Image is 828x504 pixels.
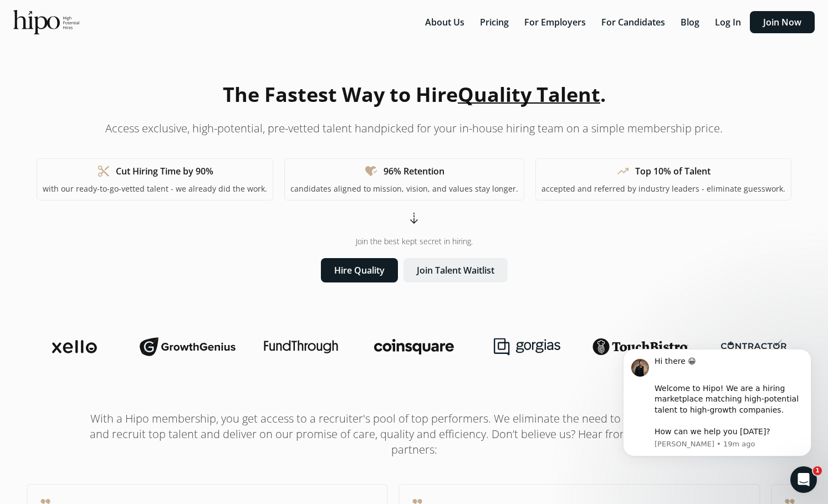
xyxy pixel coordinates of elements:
[374,339,454,354] img: coinsquare-logo
[365,164,378,178] span: heart_check
[790,466,817,493] iframe: Intercom live chat
[708,16,750,28] a: Log In
[223,80,606,110] h1: The Fastest Way to Hire .
[494,338,560,356] img: gorgias-logo
[518,11,592,33] button: For Employers
[750,16,815,28] a: Join Now
[52,340,97,353] img: xello-logo
[595,16,674,28] a: For Candidates
[635,164,711,178] h1: Top 10% of Talent
[595,11,672,33] button: For Candidates
[473,11,515,33] button: Pricing
[674,11,706,33] button: Blog
[750,11,815,33] button: Join Now
[97,164,110,178] span: content_cut
[403,258,508,282] button: Join Talent Waitlist
[105,121,723,136] p: Access exclusive, high-potential, pre-vetted talent handpicked for your in-house hiring team on a...
[356,236,473,247] span: Join the best kept secret in hiring.
[418,16,473,28] a: About Us
[592,338,688,356] img: touchbistro-logo
[616,164,630,178] span: trending_up
[458,81,600,108] span: Quality Talent
[674,16,708,28] a: Blog
[473,16,518,28] a: Pricing
[264,340,338,353] img: fundthrough-logo
[321,258,398,282] button: Hire Quality
[418,11,471,33] button: About Us
[43,183,267,194] p: with our ready-to-go-vetted talent - we already did the work.
[140,336,235,358] img: growthgenius-logo
[13,10,79,34] img: official-logo
[116,164,213,178] h1: Cut Hiring Time by 90%
[708,11,748,33] button: Log In
[518,16,595,28] a: For Employers
[813,466,822,475] span: 1
[407,212,421,225] span: arrow_cool_down
[384,164,444,178] h1: 96% Retention
[606,332,828,474] iframe: Intercom notifications message
[81,411,747,457] h1: With a Hipo membership, you get access to a recruiter's pool of top performers. We eliminate the ...
[541,183,785,194] p: accepted and referred by industry leaders - eliminate guesswork.
[290,183,518,194] p: candidates aligned to mission, vision, and values stay longer.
